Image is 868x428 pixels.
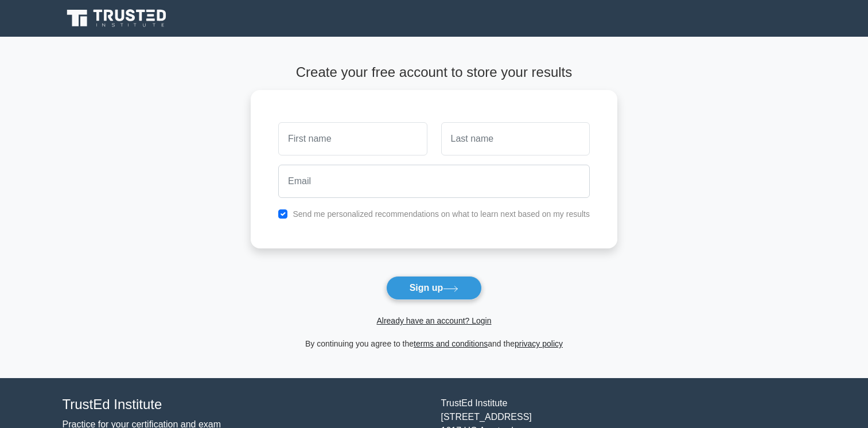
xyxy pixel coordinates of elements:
button: Sign up [386,276,482,300]
a: Already have an account? Login [376,316,491,325]
h4: Create your free account to store your results [251,64,617,81]
input: First name [278,122,427,155]
a: terms and conditions [414,339,488,348]
input: Email [278,165,590,198]
h4: TrustEd Institute [63,396,427,413]
div: By continuing you agree to the and the [244,337,624,351]
input: Last name [441,122,590,155]
label: Send me personalized recommendations on what to learn next based on my results [293,209,590,219]
a: privacy policy [515,339,563,348]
